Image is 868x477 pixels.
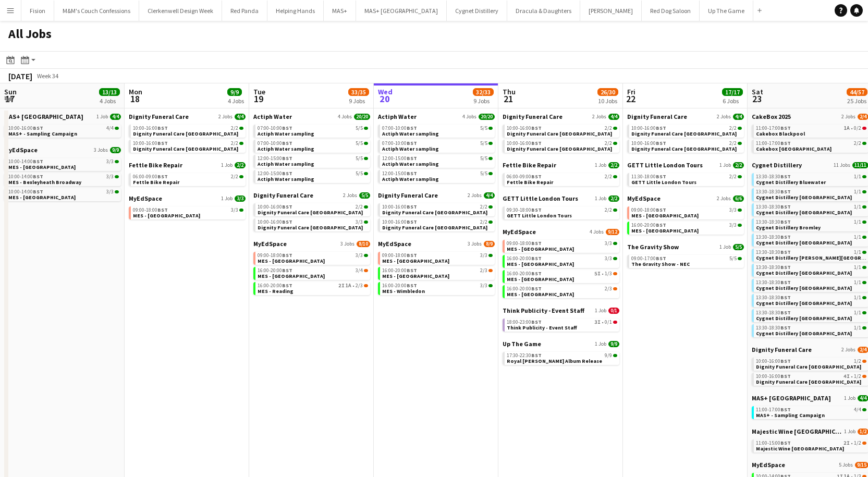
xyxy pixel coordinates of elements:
a: 07:00-10:00BST5/5Actiph Water sampling [382,125,493,137]
a: 10:00-16:00BST2/2Dignity Funeral Care [GEOGRAPHIC_DATA] [631,140,742,152]
span: 2 Jobs [218,114,233,120]
span: 09:00-18:00 [133,207,168,213]
span: Cygnet Distillery Brighton [756,194,852,201]
a: 12:00-15:00BST5/5Actiph Water sampling [382,170,493,182]
a: 13:30-18:30BST1/1Cygnet Distillery Bromley [756,218,866,230]
span: BST [407,140,417,146]
span: MyEdSpace [627,194,661,202]
a: 10:00-14:00BST3/3MES - [GEOGRAPHIC_DATA] [8,158,119,170]
span: 1 Job [221,162,233,168]
a: MAS+ [GEOGRAPHIC_DATA]1 Job4/4 [4,113,121,120]
span: MyEdSpace [4,146,38,154]
span: BST [157,206,168,213]
span: 12:00-15:00 [382,156,417,161]
span: 2 Jobs [343,192,357,199]
span: 2/2 [729,174,737,179]
span: 2/2 [733,162,744,168]
span: BST [282,140,292,146]
span: Actiph Water sampling [382,145,439,152]
span: GETT Little London Tours [627,161,703,169]
a: MyEdSpace1 Job3/3 [129,194,246,202]
a: 12:00-15:00BST5/5Actiph Water sampling [258,155,368,167]
span: 2/2 [854,141,861,146]
span: 20/20 [479,114,495,120]
div: Fettle Bike Repair1 Job2/206:00-09:00BST2/2Fettle Bike Repair [129,161,246,194]
span: BST [407,203,417,210]
span: BST [407,125,417,131]
span: 11:00-17:00 [756,126,791,131]
span: 11:30-18:00 [631,174,666,179]
button: Dracula & Daughters [507,1,580,21]
div: MyEdSpace3 Jobs8/909:00-18:00BST3/3MES - [GEOGRAPHIC_DATA]16:00-20:00BST2/3MES - [GEOGRAPHIC_DATA... [378,240,495,297]
span: 10:00-16:00 [631,126,666,131]
span: 1 Job [221,195,233,202]
span: 09:00-18:00 [507,241,542,246]
span: 2 Jobs [717,195,731,202]
span: 2/2 [605,141,612,146]
span: Dignity Funeral Care [627,113,687,120]
span: BST [157,173,168,180]
div: MyEdSpace3 Jobs8/1009:00-18:00BST3/3MES - [GEOGRAPHIC_DATA]16:00-20:00BST3/4MES - [GEOGRAPHIC_DAT... [253,240,370,297]
button: Helping Hands [267,1,324,21]
span: 10:00-16:00 [8,126,43,131]
span: 3/3 [729,207,737,213]
span: Dignity Funeral Care [253,191,313,199]
div: MyEdSpace4 Jobs9/1209:00-18:00BST3/3MES - [GEOGRAPHIC_DATA]16:00-20:00BST3/3MES - [GEOGRAPHIC_DAT... [503,228,619,307]
a: Actiph Water4 Jobs20/20 [253,113,370,120]
a: Dignity Funeral Care2 Jobs4/4 [129,113,246,120]
span: 4 Jobs [590,229,604,235]
span: BST [531,206,542,213]
span: BST [531,240,542,247]
span: Cygnet Distillery Bristol [756,209,852,216]
div: Dignity Funeral Care2 Jobs4/410:00-16:00BST2/2Dignity Funeral Care [GEOGRAPHIC_DATA]10:00-16:00BS... [378,191,495,240]
span: CakeBox 2025 [752,113,791,120]
span: 13:30-18:30 [756,174,791,179]
span: 06:00-09:00 [507,174,542,179]
span: 2/2 [480,204,487,210]
a: 09:30-18:00BST2/2GETT Little London Tours [507,206,617,218]
a: 10:00-16:00BST2/2Dignity Funeral Care [GEOGRAPHIC_DATA] [133,125,243,137]
div: Dignity Funeral Care2 Jobs5/510:00-16:00BST2/2Dignity Funeral Care [GEOGRAPHIC_DATA]10:00-16:00BS... [253,191,370,240]
span: Actiph Water [378,113,417,120]
span: MAS+ UK [4,113,83,120]
span: 07:00-10:00 [382,126,417,131]
span: BST [282,125,292,131]
span: 1/1 [854,235,861,240]
span: 3/3 [106,174,114,179]
span: 2/2 [605,126,612,131]
span: 2 Jobs [841,114,855,120]
span: BST [282,203,292,210]
span: 1/1 [854,174,861,179]
span: BST [780,188,791,195]
span: MES - Berkhamsted High Street [8,164,76,170]
span: 1 Job [719,162,731,168]
div: Actiph Water4 Jobs20/2007:00-10:00BST5/5Actiph Water sampling07:00-10:00BST5/5Actiph Water sampli... [253,113,370,191]
span: BST [407,218,417,225]
a: Dignity Funeral Care2 Jobs5/5 [253,191,370,199]
div: Dignity Funeral Care2 Jobs4/410:00-16:00BST2/2Dignity Funeral Care [GEOGRAPHIC_DATA]10:00-16:00BS... [129,113,246,161]
span: Fettle Bike Repair [503,161,556,169]
span: BST [282,155,292,162]
span: 09:00-18:00 [631,207,666,213]
div: Actiph Water4 Jobs20/2007:00-10:00BST5/5Actiph Water sampling07:00-10:00BST5/5Actiph Water sampli... [378,113,495,191]
span: 5/5 [480,141,487,146]
span: Dignity Funeral Care Southampton [133,145,238,152]
a: MyEdSpace3 Jobs9/9 [4,146,121,154]
span: Fettle Bike Repair [129,161,182,169]
span: MES - Bexleyheath Broadway [8,179,81,186]
span: 2/2 [605,174,612,179]
a: 12:00-15:00BST5/5Actiph Water sampling [382,155,493,167]
div: MyEdSpace1 Job3/309:00-18:00BST3/3MES - [GEOGRAPHIC_DATA] [129,194,246,222]
span: 8/10 [357,241,370,247]
span: Cygnet Distillery Cardiff [756,239,852,246]
span: 10:00-14:00 [8,174,43,179]
span: Dignity Funeral Care Southampton [631,145,737,152]
span: 0/2 [854,126,861,131]
span: Dignity Funeral Care Southampton [258,224,363,231]
span: BST [780,234,791,240]
span: BST [33,158,43,165]
span: 2 Jobs [717,114,731,120]
a: 10:00-14:00BST3/3MES - [GEOGRAPHIC_DATA] [8,188,119,200]
span: 13:30-18:30 [756,235,791,240]
span: 07:00-10:00 [258,126,292,131]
